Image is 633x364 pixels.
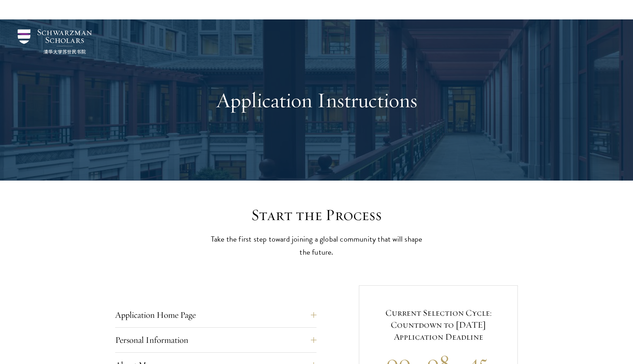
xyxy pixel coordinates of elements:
button: Application Home Page [115,307,316,323]
img: Schwarzman Scholars [18,29,92,54]
p: Take the first step toward joining a global community that will shape the future. [207,233,426,259]
button: Personal Information [115,332,316,348]
h2: Start the Process [207,205,426,225]
h1: Application Instructions [195,87,438,113]
h5: Current Selection Cycle: Countdown to [DATE] Application Deadline [379,307,498,343]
